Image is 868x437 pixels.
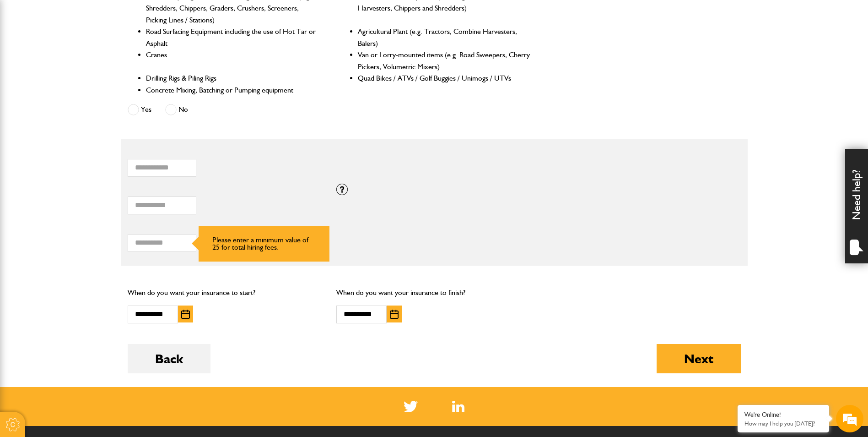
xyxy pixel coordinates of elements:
div: Chat with us now [48,51,154,63]
label: No [165,104,188,115]
input: Enter your last name [12,85,167,105]
img: Choose date [181,310,190,319]
label: Yes [128,104,151,115]
p: When do you want your insurance to start? [128,287,323,299]
input: Enter your email address [12,112,167,132]
textarea: Type your message and hit 'Enter' [12,166,167,274]
li: Drilling Rigs & Piling Rigs [146,72,319,84]
button: Back [128,344,210,373]
div: We're Online! [744,411,822,419]
li: Concrete Mixing, Batching or Pumping equipment [146,84,319,96]
img: Choose date [390,310,399,319]
li: Cranes [146,49,319,72]
li: Quad Bikes / ATVs / Golf Buggies / Unimogs / UTVs [358,72,531,84]
a: LinkedIn [452,401,464,412]
div: Need help? [845,149,868,263]
button: Next [657,344,741,373]
em: Start Chat [124,282,166,295]
li: Road Surfacing Equipment including the use of Hot Tar or Asphalt [146,26,319,49]
p: When do you want your insurance to finish? [336,287,532,299]
li: Agricultural Plant (e.g. Tractors, Combine Harvesters, Balers) [358,26,531,49]
input: Enter your phone number [12,139,167,159]
img: Linked In [452,401,464,412]
div: Minimize live chat window [150,5,172,27]
img: d_20077148190_company_1631870298795_20077148190 [16,51,38,64]
img: Twitter [404,401,418,412]
li: Van or Lorry-mounted items (e.g. Road Sweepers, Cherry Pickers, Volumetric Mixers) [358,49,531,72]
p: How may I help you today? [744,420,822,427]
